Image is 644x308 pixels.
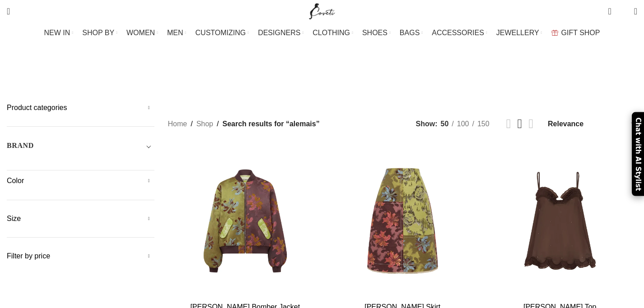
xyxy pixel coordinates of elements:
a: JEWELLERY [496,24,542,42]
a: NEW IN [44,24,74,42]
a: Adriana Jacquard Skirt [325,144,480,299]
span: 150 [477,120,490,128]
a: DESIGNERS [258,24,303,42]
a: ACCESSORIES [432,24,487,42]
a: SHOP BY [82,24,117,42]
h5: Size [7,214,154,224]
a: CLOTHING [313,24,353,42]
span: MEN [167,28,183,37]
a: Adriana Jacquard Bomber Jacket [168,144,323,299]
a: 50 [438,118,452,130]
a: Shop [196,118,213,130]
h5: Color [7,176,154,186]
div: Toggle filter [7,140,154,156]
select: Shop order [547,117,637,130]
span: 0 [620,9,627,16]
a: GIFT SHOP [551,24,600,42]
a: 100 [454,118,472,130]
span: 100 [457,120,469,128]
div: My Wishlist [618,2,627,20]
nav: Breadcrumb [168,118,320,130]
span: CUSTOMIZING [196,28,246,37]
img: GiftBag [551,30,558,36]
h1: Search results: “alemais” [212,52,432,76]
a: Grid view 4 [528,117,533,130]
span: Show [416,118,438,130]
a: 150 [474,118,493,130]
a: BAGS [400,24,423,42]
span: GIFT SHOP [561,28,600,37]
a: 0 [603,2,616,20]
span: SHOP BY [82,28,114,37]
a: MEN [167,24,186,42]
span: NEW IN [44,28,70,37]
span: JEWELLERY [496,28,539,37]
div: Main navigation [2,24,642,42]
span: 50 [441,120,449,128]
span: SHOES [362,28,387,37]
span: WOMEN [126,28,155,37]
span: CLOTHING [313,28,350,37]
span: 0 [609,5,616,11]
a: Search [2,2,14,20]
h5: Filter by price [7,251,154,261]
span: DESIGNERS [258,28,300,37]
span: Search results for “alemais” [222,118,319,130]
h5: BRAND [7,141,34,151]
a: Carmelo Silk Top [483,144,638,299]
a: Grid view 2 [506,117,511,130]
a: Site logo [307,7,337,14]
h5: Product categories [7,103,154,113]
span: ACCESSORIES [432,28,484,37]
a: SHOES [362,24,391,42]
a: Grid view 3 [518,117,523,130]
a: CUSTOMIZING [196,24,249,42]
a: Home [168,118,187,130]
span: BAGS [400,28,420,37]
a: WOMEN [126,24,158,42]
